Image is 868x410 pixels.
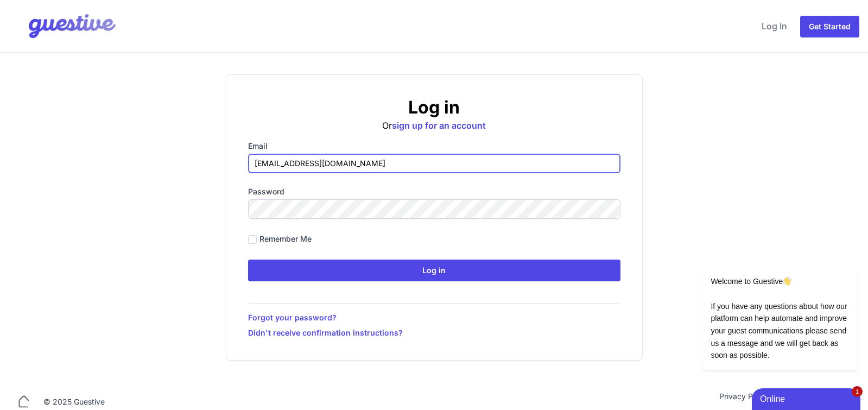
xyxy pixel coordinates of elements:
[757,13,791,39] a: Log In
[248,97,620,118] h2: Log in
[248,186,620,197] label: Password
[248,312,620,323] a: Forgot your password?
[9,4,118,48] img: Your Company
[752,386,863,410] iframe: chat widget
[800,16,859,37] a: Get Started
[248,141,620,152] label: Email
[43,396,105,407] div: © 2025 Guestive
[248,97,620,132] div: Or
[667,169,863,383] iframe: chat widget
[392,120,486,131] a: sign up for an account
[248,260,620,281] input: Log in
[248,327,620,338] a: Didn't receive confirmation instructions?
[259,234,312,244] label: Remember me
[248,154,620,173] input: you@example.com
